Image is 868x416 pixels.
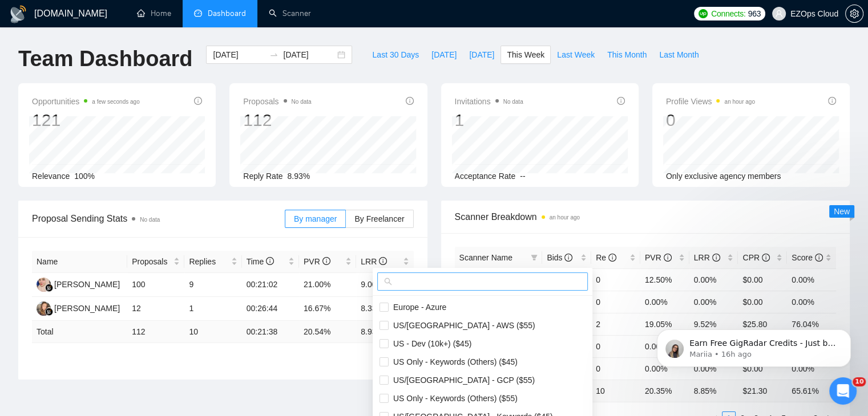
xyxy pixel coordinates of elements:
[140,217,160,223] span: No data
[431,48,457,61] span: [DATE]
[32,109,140,131] div: 121
[455,95,523,108] span: Invitations
[137,9,171,18] a: homeHome
[184,297,241,321] td: 1
[787,380,836,402] td: 65.61 %
[829,377,857,405] iframe: Intercom live chat
[292,99,312,105] span: No data
[406,97,414,105] span: info-circle
[792,253,822,262] span: Score
[640,268,689,291] td: 12.50%
[127,273,184,297] td: 100
[659,48,699,61] span: Last Month
[550,214,580,221] time: an hour ago
[322,257,330,265] span: info-circle
[74,172,95,181] span: 100%
[738,380,787,402] td: $ 21.30
[845,9,863,18] a: setting
[608,254,616,262] span: info-circle
[738,291,787,313] td: $0.00
[787,291,836,313] td: 0.00%
[617,97,625,105] span: info-circle
[356,297,413,321] td: 8.33%
[243,172,282,181] span: Reply Rate
[299,321,356,343] td: 20.54 %
[45,284,53,292] img: gigradar-bm.png
[269,9,311,18] a: searchScanner
[32,95,140,108] span: Opportunities
[459,253,512,262] span: Scanner Name
[213,48,265,61] input: Start date
[242,297,299,321] td: 00:26:44
[356,321,413,343] td: 8.93 %
[127,251,184,273] th: Proposals
[208,9,246,18] span: Dashboard
[379,257,387,265] span: info-circle
[194,97,202,105] span: info-circle
[266,257,274,265] span: info-circle
[469,48,494,61] span: [DATE]
[389,394,518,403] span: US Only - Keywords (Others) ($55)
[689,268,738,291] td: 0.00%
[243,109,311,131] div: 112
[37,301,51,316] img: NK
[54,278,120,291] div: [PERSON_NAME]
[596,253,616,262] span: Re
[32,251,127,273] th: Name
[591,313,640,335] td: 2
[500,46,551,64] button: This Week
[699,9,708,18] img: upwork-logo.png
[389,339,471,348] span: US - Dev (10k+) ($45)
[742,253,769,262] span: CPR
[32,321,127,343] td: Total
[834,207,850,216] span: New
[299,273,356,297] td: 21.00%
[653,46,705,64] button: Last Month
[640,305,868,385] iframe: Intercom notifications message
[694,253,720,262] span: LRR
[247,257,274,266] span: Time
[547,253,572,262] span: Bids
[189,255,228,268] span: Replies
[242,273,299,297] td: 00:21:02
[132,255,171,268] span: Proposals
[815,254,823,262] span: info-circle
[269,50,278,59] span: to
[564,254,572,262] span: info-circle
[645,253,672,262] span: PVR
[591,357,640,380] td: 0
[748,7,760,20] span: 963
[127,321,184,343] td: 112
[738,268,787,291] td: $0.00
[361,257,387,266] span: LRR
[242,321,299,343] td: 00:21:38
[32,211,285,226] span: Proposal Sending Stats
[787,268,836,291] td: 0.00%
[92,99,139,105] time: a few seconds ago
[528,249,540,266] span: filter
[194,9,202,17] span: dashboard
[37,278,51,292] img: AJ
[551,46,601,64] button: Last Week
[591,291,640,313] td: 0
[37,303,120,312] a: NK[PERSON_NAME]
[299,297,356,321] td: 16.67%
[283,48,335,61] input: End date
[557,48,595,61] span: Last Week
[607,48,647,61] span: This Month
[269,50,278,59] span: swap-right
[389,303,446,312] span: Europe - Azure
[531,254,538,261] span: filter
[507,48,544,61] span: This Week
[294,214,337,223] span: By manager
[666,172,781,181] span: Only exclusive agency members
[455,109,523,131] div: 1
[664,254,672,262] span: info-circle
[463,46,500,64] button: [DATE]
[37,279,120,288] a: AJ[PERSON_NAME]
[32,172,70,181] span: Relevance
[389,357,518,366] span: US Only - Keywords (Others) ($45)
